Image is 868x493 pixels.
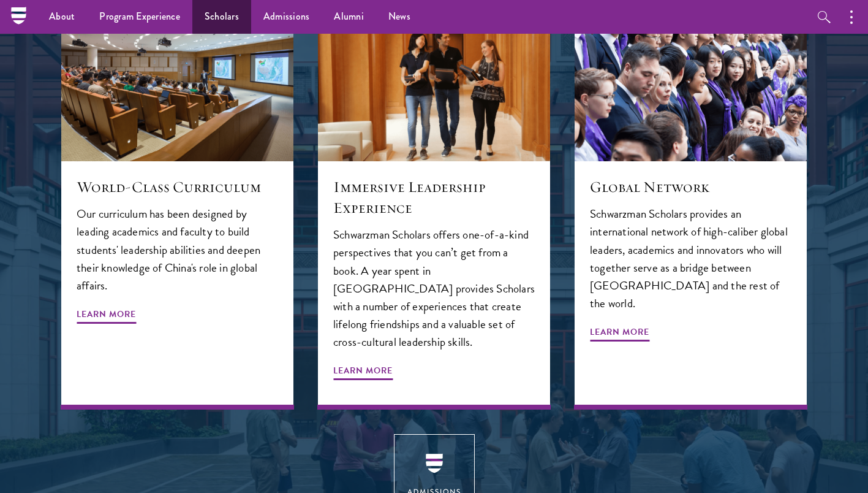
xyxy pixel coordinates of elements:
[77,177,278,197] h5: World-Class Curriculum
[575,7,807,410] a: Global Network Schwarzman Scholars provides an international network of high-caliber global leade...
[77,307,136,326] span: Learn More
[333,226,535,350] p: Schwarzman Scholars offers one-of-a-kind perspectives that you can’t get from a book. A year spen...
[61,7,293,410] a: World-Class Curriculum Our curriculum has been designed by leading academics and faculty to build...
[590,177,791,197] h5: Global Network
[333,363,393,382] span: Learn More
[590,324,649,343] span: Learn More
[318,7,550,410] a: Immersive Leadership Experience Schwarzman Scholars offers one-of-a-kind perspectives that you ca...
[333,177,535,218] h5: Immersive Leadership Experience
[77,205,278,294] p: Our curriculum has been designed by leading academics and faculty to build students' leadership a...
[590,205,791,311] p: Schwarzman Scholars provides an international network of high-caliber global leaders, academics a...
